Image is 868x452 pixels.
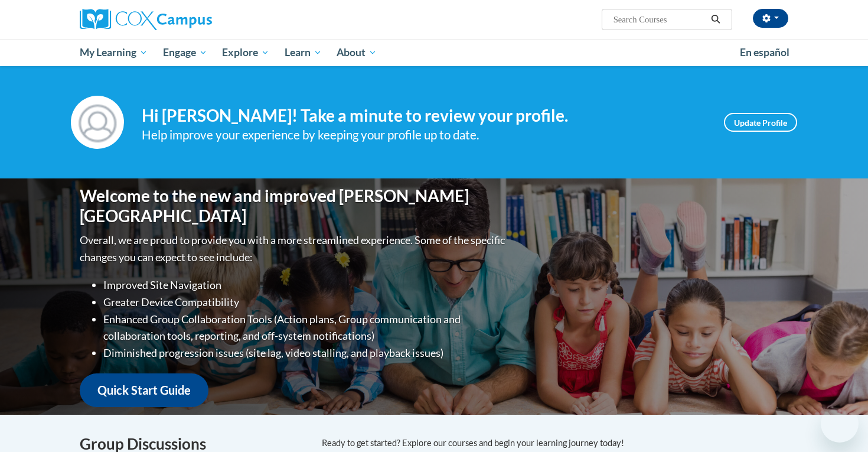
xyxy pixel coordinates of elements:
[612,12,707,27] input: Search Courses
[732,40,797,65] a: En español
[277,39,329,66] a: Learn
[821,405,859,443] iframe: Button to launch messaging window
[142,106,706,126] h4: Hi [PERSON_NAME]! Take a minute to review your profile.
[337,45,377,60] span: About
[80,45,148,60] span: My Learning
[163,45,207,60] span: Engage
[71,96,124,149] img: Profile Image
[753,9,788,28] button: Account Settings
[707,12,725,27] button: Search
[72,39,155,66] a: My Learning
[222,45,269,60] span: Explore
[80,373,208,407] a: Quick Start Guide
[62,39,806,66] div: Main menu
[80,186,508,226] h1: Welcome to the new and improved [PERSON_NAME][GEOGRAPHIC_DATA]
[103,277,508,294] li: Improved Site Navigation
[142,125,706,145] div: Help improve your experience by keeping your profile up to date.
[80,9,212,30] img: Cox Campus
[329,39,385,66] a: About
[724,113,797,132] a: Update Profile
[155,39,215,66] a: Engage
[740,46,789,58] span: En español
[214,39,277,66] a: Explore
[103,344,508,362] li: Diminished progression issues (site lag, video stalling, and playback issues)
[285,45,322,60] span: Learn
[103,294,508,311] li: Greater Device Compatibility
[103,311,508,345] li: Enhanced Group Collaboration Tools (Action plans, Group communication and collaboration tools, re...
[80,9,304,30] a: Cox Campus
[80,232,508,266] p: Overall, we are proud to provide you with a more streamlined experience. Some of the specific cha...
